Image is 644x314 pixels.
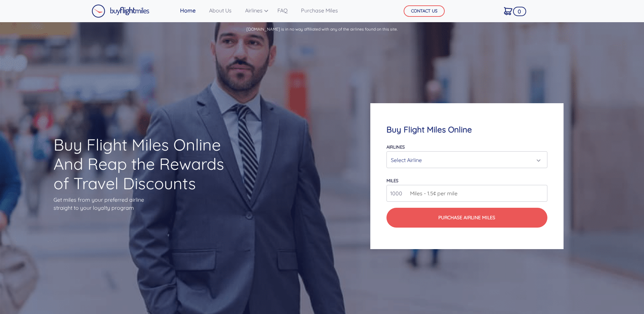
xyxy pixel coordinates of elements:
div: Select Airline [391,154,539,166]
a: Buy Flight Miles Logo [92,3,149,19]
span: 0 [513,7,526,16]
label: miles [386,178,398,183]
button: CONTACT US [404,5,445,17]
h4: Buy Flight Miles Online [386,125,547,134]
img: Cart [504,7,512,15]
a: About Us [206,4,234,17]
span: Miles - 1.5¢ per mile [407,189,457,197]
a: Purchase Miles [298,4,341,17]
img: Buy Flight Miles Logo [92,4,149,18]
a: Home [177,4,198,17]
p: Get miles from your preferred airline straight to your loyalty program [54,196,236,212]
button: Purchase Airline Miles [386,208,547,228]
button: Select Airline [386,151,547,168]
label: Airlines [386,144,405,150]
h1: Buy Flight Miles Online And Reap the Rewards of Travel Discounts [54,135,236,193]
a: FAQ [275,4,290,17]
a: Airlines [242,4,267,17]
a: 0 [501,4,515,18]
